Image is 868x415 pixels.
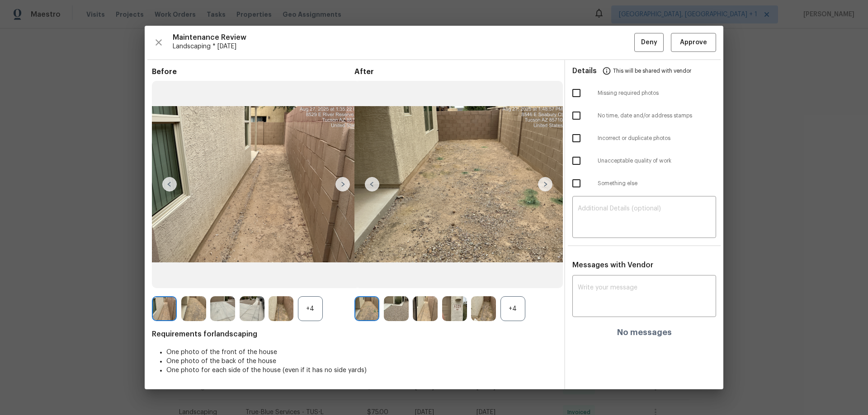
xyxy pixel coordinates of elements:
[634,33,664,52] button: Deny
[565,172,723,195] div: Something else
[365,177,379,191] img: left-chevron-button-url
[641,37,657,48] span: Deny
[598,89,716,97] span: Missing required photos
[617,328,672,337] h4: No messages
[572,60,597,82] span: Details
[572,261,653,269] span: Messages with Vendor
[166,348,557,357] li: One photo of the front of the house
[152,330,557,339] span: Requirements for landscaping
[354,67,557,76] span: After
[173,33,634,42] span: Maintenance Review
[565,149,723,172] div: Unacceptable quality of work
[500,296,525,321] div: +4
[162,177,177,191] img: left-chevron-button-url
[565,104,723,127] div: No time, date and/or address stamps
[335,177,350,191] img: right-chevron-button-url
[166,357,557,366] li: One photo of the back of the house
[298,296,323,321] div: +4
[166,366,557,375] li: One photo for each side of the house (even if it has no side yards)
[538,177,552,191] img: right-chevron-button-url
[598,112,716,120] span: No time, date and/or address stamps
[152,67,354,76] span: Before
[598,180,716,187] span: Something else
[598,157,716,165] span: Unacceptable quality of work
[173,42,634,51] span: Landscaping * [DATE]
[680,37,707,48] span: Approve
[565,127,723,149] div: Incorrect or duplicate photos
[565,82,723,104] div: Missing required photos
[598,135,716,142] span: Incorrect or duplicate photos
[613,60,691,82] span: This will be shared with vendor
[671,33,716,52] button: Approve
